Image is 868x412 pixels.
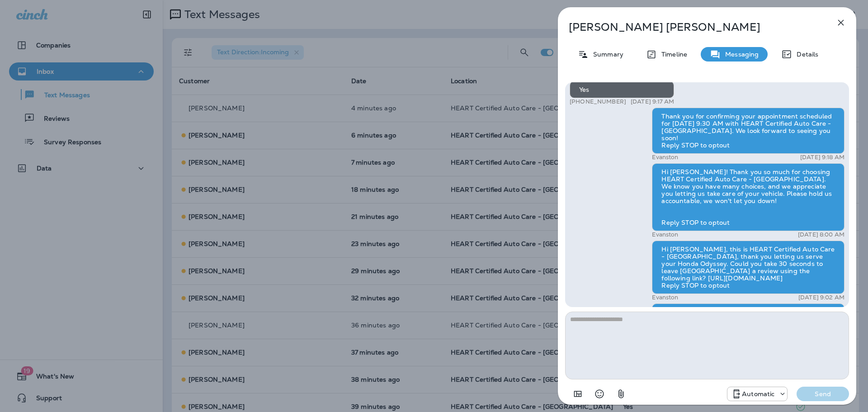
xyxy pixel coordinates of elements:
[742,390,774,398] p: Automatic
[652,241,844,294] div: Hi [PERSON_NAME], this is HEART Certified Auto Care - [GEOGRAPHIC_DATA], thank you letting us ser...
[631,98,674,105] p: [DATE] 9:17 AM
[721,51,759,58] p: Messaging
[652,163,844,231] div: Hi [PERSON_NAME]! Thank you so much for choosing HEART Certified Auto Care - [GEOGRAPHIC_DATA]. W...
[798,231,844,238] p: [DATE] 8:00 AM
[652,154,678,161] p: Evanston
[792,51,818,58] p: Details
[798,294,844,301] p: [DATE] 9:02 AM
[589,51,623,58] p: Summary
[652,294,678,301] p: Evanston
[569,21,816,33] p: [PERSON_NAME] [PERSON_NAME]
[652,108,844,154] div: Thank you for confirming your appointment scheduled for [DATE] 9:30 AM with HEART Certified Auto ...
[652,231,678,238] p: Evanston
[569,385,587,403] button: Add in a premade template
[652,303,844,357] div: Hello [PERSON_NAME], this is a reminder of your scheduled appointment set for [DATE] 9:30 AM at H...
[800,154,844,161] p: [DATE] 9:18 AM
[570,98,626,105] p: [PHONE_NUMBER]
[657,51,687,58] p: Timeline
[590,385,609,403] button: Select an emoji
[570,81,674,98] div: Yes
